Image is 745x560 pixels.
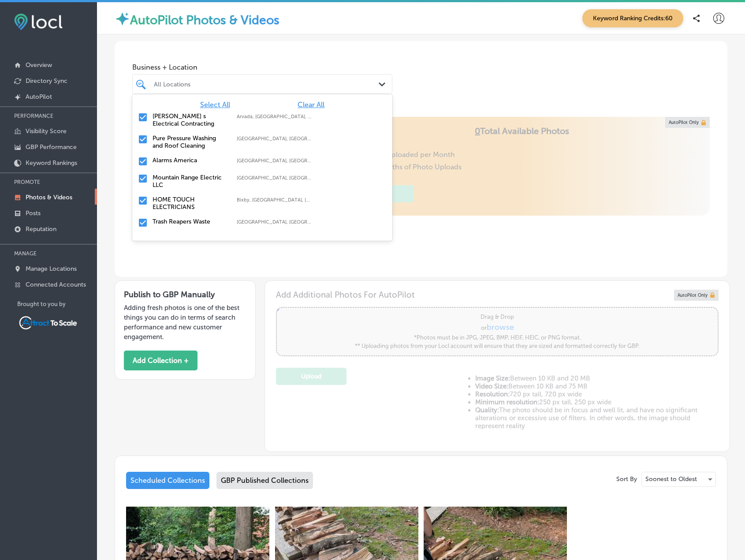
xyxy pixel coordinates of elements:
label: Trash Reapers Waste Collection [153,218,228,233]
p: Connected Accounts [26,281,86,288]
label: Cobb County, GA, USA | Cherokee County, GA, USA | Paulding County, GA, USA [237,136,312,142]
p: Manage Locations [26,265,77,273]
label: HOME TOUCH ELECTRICIANS [153,196,228,211]
div: Soonest to Oldest [642,472,715,486]
span: Select All [200,101,230,109]
label: Bixby, OK, USA | Jenks, OK, USA | Tulsa, OK, USA | Coweta, OK, USA | Owasso, OK, USA | Sapulpa, O... [237,197,312,203]
div: All Locations [154,80,380,88]
span: Business + Location [132,63,392,71]
label: Leyva s Electrical Contracting [153,112,228,127]
label: Pure Pressure Washing and Roof Cleaning [153,134,228,149]
p: Brought to you by [17,301,97,307]
span: Clear All [298,101,324,109]
label: Alarms America [153,157,228,164]
p: Directory Sync [26,77,67,85]
p: Adding fresh photos is one of the best things you can do in terms of search performance and new c... [124,303,246,342]
span: Keyword Ranking Credits: 60 [582,9,683,27]
label: Mountain Range Electric LLC [153,174,228,189]
p: Posts [26,209,41,217]
div: Scheduled Collections [126,472,209,489]
img: Attract To Scale [17,314,79,331]
p: Photos & Videos [26,194,72,201]
p: Sort By [616,475,637,483]
h3: Publish to GBP Manually [124,290,246,299]
label: AutoPilot Photos & Videos [130,13,279,27]
p: Keyword Rankings [26,159,77,167]
p: Overview [26,61,52,69]
label: Arvada, CO, USA | Denver, CO, USA | Littleton, CO, USA | Broomfield, CO, USA | Louisville, CO, US... [237,114,312,119]
p: GBP Performance [26,143,77,151]
label: Denver, CO, USA | Brighton, CO, USA | Thornton, CO, USA [237,175,312,181]
img: fda3e92497d09a02dc62c9cd864e3231.png [14,14,63,30]
p: AutoPilot [26,93,52,101]
p: Reputation [26,225,56,233]
p: Soonest to Oldest [645,475,697,483]
label: Atlanta, GA, USA | Cobb County, GA, USA | Dawson, GA 39842, USA | Fayetteville, GA, USA | Clayton... [237,158,312,164]
label: Dallas, GA, USA | Acworth, GA, USA | Kennesaw, GA, USA [237,219,312,225]
div: GBP Published Collections [216,472,313,489]
p: Visibility Score [26,127,67,135]
button: Add Collection + [124,351,197,370]
img: autopilot-icon [115,11,130,26]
